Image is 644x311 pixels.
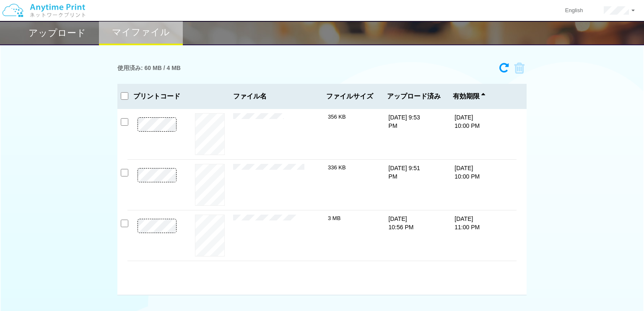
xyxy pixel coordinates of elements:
p: [DATE] 9:53 PM [389,113,421,130]
span: ファイルサイズ [326,93,374,100]
span: 356 KB [328,114,346,120]
span: 336 KB [328,164,346,171]
h3: 使用済み: 60 MB / 4 MB [117,65,181,71]
p: [DATE] 11:00 PM [454,215,486,231]
span: ファイル名 [233,93,323,100]
h2: アップロード [29,28,86,38]
h2: マイファイル [112,27,170,37]
p: [DATE] 10:00 PM [454,164,486,181]
span: 有効期限 [453,93,485,100]
p: [DATE] 9:51 PM [389,164,421,181]
p: [DATE] 10:00 PM [454,113,486,130]
span: アップロード済み [387,93,441,100]
span: 3 MB [328,215,340,221]
p: [DATE] 10:56 PM [389,215,421,231]
h3: プリントコード [127,93,186,100]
